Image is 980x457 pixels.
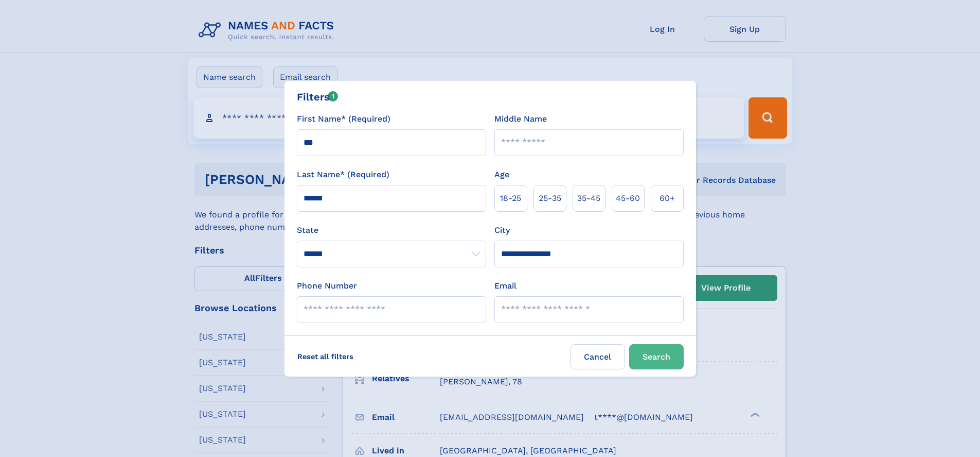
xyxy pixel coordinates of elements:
label: City [494,224,510,236]
label: Middle Name [494,113,547,125]
button: Search [629,344,684,369]
div: Filters [297,89,338,105]
label: Cancel [571,344,625,369]
span: 35‑45 [577,192,600,205]
label: First Name* (Required) [297,113,390,125]
span: 60+ [660,192,675,205]
label: State [297,224,486,236]
label: Phone Number [297,280,357,292]
label: Age [494,168,509,181]
label: Email [494,280,516,292]
label: Last Name* (Required) [297,168,389,181]
span: 18‑25 [500,192,521,205]
span: 25‑35 [539,192,561,205]
span: 45‑60 [616,192,640,205]
label: Reset all filters [291,344,360,369]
